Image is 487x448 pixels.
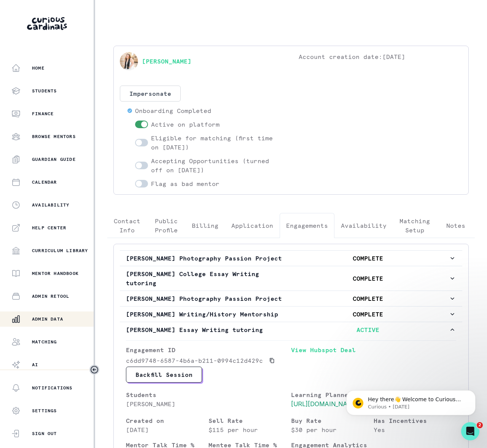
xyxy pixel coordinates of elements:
[32,293,69,299] p: Admin Retool
[208,425,291,434] p: $115 per hour
[126,399,291,408] p: [PERSON_NAME]
[286,221,328,230] p: Engagements
[32,179,57,185] p: Calendar
[126,345,291,354] p: Engagement ID
[287,325,449,334] p: ACTIVE
[32,270,79,276] p: Mentor Handbook
[192,221,218,230] p: Billing
[126,294,287,303] p: [PERSON_NAME] Photography Passion Project
[126,325,287,334] p: [PERSON_NAME] Essay Writing tutoring
[477,422,483,428] span: 2
[151,120,220,129] p: Active on platform
[374,425,456,434] p: Yes
[151,179,220,188] p: Flag as bad mentor
[32,408,57,414] p: Settings
[120,251,462,266] button: [PERSON_NAME] Photography Passion ProjectCOMPLETE
[287,310,449,319] p: COMPLETE
[142,57,191,66] a: [PERSON_NAME]
[32,316,63,322] p: Admin Data
[32,111,54,117] p: Finance
[120,86,181,102] button: Impersonate
[446,221,465,230] p: Notes
[231,221,273,230] p: Application
[291,416,374,425] p: Buy Rate
[299,52,462,61] p: Account creation date: [DATE]
[120,266,462,291] button: [PERSON_NAME] College Essay Writing tutoringCOMPLETE
[126,310,287,319] p: [PERSON_NAME] Writing/History Mentorship
[27,17,67,30] img: Curious Cardinals Logo
[153,216,179,235] p: Public Profile
[32,156,76,162] p: Guardian Guide
[32,431,57,437] p: Sign Out
[126,269,287,288] p: [PERSON_NAME] College Essay Writing tutoring
[126,425,208,434] p: [DATE]
[287,254,449,263] p: COMPLETE
[151,156,283,175] p: Accepting Opportunities (turned off on [DATE])
[32,362,38,368] p: AI
[32,88,57,94] p: Students
[120,307,462,322] button: [PERSON_NAME] Writing/History MentorshipCOMPLETE
[126,367,202,383] button: Backfill Session
[135,106,211,115] p: Onboarding Completed
[291,400,359,408] a: [URL][DOMAIN_NAME]
[335,374,487,427] iframe: Intercom notifications message
[291,425,374,434] p: $30 per hour
[32,225,66,231] p: Help Center
[114,216,140,235] p: Contact Info
[341,221,387,230] p: Availability
[287,274,449,283] p: COMPLETE
[291,345,456,367] a: View Hubspot Deal
[399,216,430,235] p: Matching Setup
[208,416,291,425] p: Sell Rate
[291,390,456,399] p: Learning Planner
[32,65,45,71] p: Home
[89,365,99,375] button: Toggle sidebar
[126,356,263,365] p: c6dd9748-6587-4b6a-b211-0994c12d429c
[461,422,479,440] iframe: Intercom live chat
[266,354,278,367] button: Copied to clipboard
[126,416,208,425] p: Created on
[120,322,462,337] button: [PERSON_NAME] Essay Writing tutoringACTIVE
[287,294,449,303] p: COMPLETE
[126,390,291,399] p: Students
[32,202,69,208] p: Availability
[120,291,462,306] button: [PERSON_NAME] Photography Passion ProjectCOMPLETE
[32,248,88,254] p: Curriculum Library
[32,385,73,391] p: Notifications
[151,133,283,152] p: Eligible for matching (first time on [DATE])
[32,133,76,140] p: Browse Mentors
[32,339,57,345] p: Matching
[126,254,287,263] p: [PERSON_NAME] Photography Passion Project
